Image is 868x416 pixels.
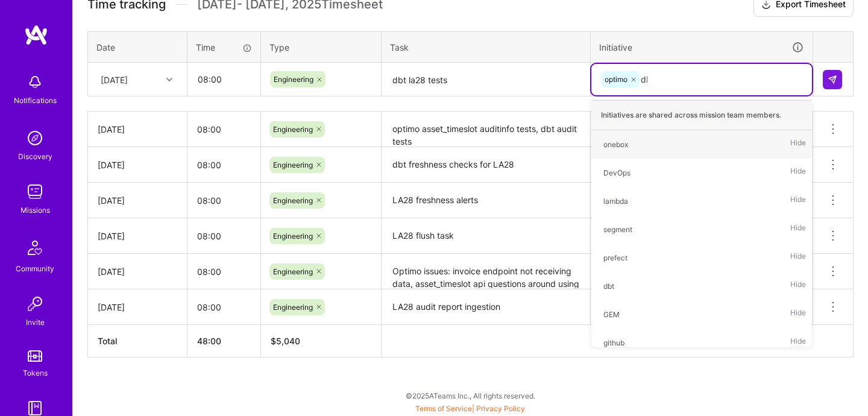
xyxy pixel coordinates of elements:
[790,335,806,351] span: Hide
[383,255,589,288] textarea: Optimo issues: invoice endpoint not receiving data, asset_timeslot api questions around using eve...
[383,291,589,324] textarea: LA28 audit report ingestion
[823,70,843,89] div: null
[603,195,628,207] div: lambda
[166,77,172,83] i: icon Chevron
[476,404,525,413] a: Privacy Policy
[790,136,806,153] span: Hide
[26,316,45,329] div: Invite
[98,123,177,136] div: [DATE]
[98,265,177,278] div: [DATE]
[603,308,620,321] div: GEM
[415,404,472,413] a: Terms of Service
[383,184,589,217] textarea: LA28 freshness alerts
[603,251,627,264] div: prefect
[790,278,806,294] span: Hide
[603,166,631,179] div: DevOps
[98,194,177,207] div: [DATE]
[790,165,806,181] span: Hide
[383,64,589,96] textarea: dbt la28 tests
[23,180,47,204] img: teamwork
[88,31,187,63] th: Date
[273,267,313,276] span: Engineering
[591,100,812,130] div: Initiatives are shared across mission team members.
[603,280,614,292] div: dbt
[261,31,382,63] th: Type
[603,138,628,151] div: onebox
[98,230,177,242] div: [DATE]
[273,303,313,312] span: Engineering
[383,219,589,253] textarea: LA28 flush task
[790,193,806,209] span: Hide
[20,233,49,262] img: Community
[273,196,313,205] span: Engineering
[415,404,525,413] span: |
[20,204,50,216] div: Missions
[16,262,54,275] div: Community
[18,150,52,163] div: Discovery
[23,292,47,316] img: Invite
[790,306,806,323] span: Hide
[23,126,47,150] img: discovery
[603,336,624,349] div: github
[28,350,42,362] img: tokens
[98,301,177,314] div: [DATE]
[14,94,57,107] div: Notifications
[274,75,313,84] span: Engineering
[187,113,260,145] input: HH:MM
[88,325,187,358] th: Total
[383,148,589,181] textarea: dbt freshness checks for LA28
[196,41,252,54] div: Time
[383,113,589,146] textarea: optimo asset_timeslot auditinfo tests, dbt audit tests
[271,336,300,346] span: $ 5,040
[273,125,313,134] span: Engineering
[187,220,260,252] input: HH:MM
[23,367,48,379] div: Tokens
[72,380,868,411] div: © 2025 ATeams Inc., All rights reserved.
[790,221,806,238] span: Hide
[187,256,260,288] input: HH:MM
[187,184,260,216] input: HH:MM
[273,160,313,169] span: Engineering
[101,73,128,86] div: [DATE]
[23,70,47,94] img: bell
[599,40,804,54] div: Initiative
[24,24,48,46] img: logo
[98,159,177,171] div: [DATE]
[188,63,260,95] input: HH:MM
[273,232,313,241] span: Engineering
[605,75,627,84] span: optimo
[382,31,591,63] th: Task
[603,223,632,236] div: segment
[790,250,806,266] span: Hide
[187,149,260,181] input: HH:MM
[187,291,260,323] input: HH:MM
[828,75,837,84] img: Submit
[187,325,261,358] th: 48:00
